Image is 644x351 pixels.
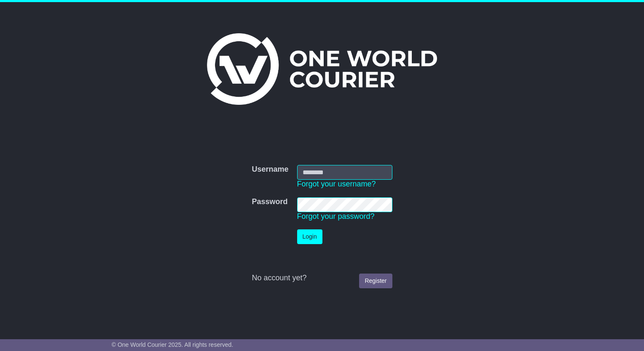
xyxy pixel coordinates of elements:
[252,197,287,207] label: Password
[297,180,376,188] a: Forgot your username?
[297,212,375,221] a: Forgot your password?
[112,341,233,348] span: © One World Courier 2025. All rights reserved.
[207,33,437,105] img: One World
[359,274,392,288] a: Register
[297,229,322,244] button: Login
[252,165,288,174] label: Username
[252,274,392,283] div: No account yet?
